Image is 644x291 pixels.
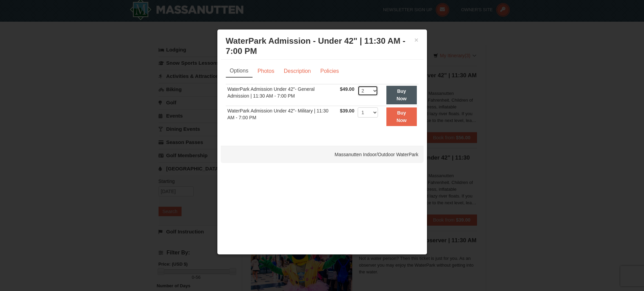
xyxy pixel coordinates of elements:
[397,88,407,101] strong: Buy Now
[253,65,279,78] a: Photos
[386,86,416,104] button: Buy Now
[226,65,253,78] a: Options
[340,108,354,113] span: $39.00
[386,107,416,126] button: Buy Now
[316,65,343,78] a: Policies
[221,146,424,163] div: Massanutten Indoor/Outdoor WaterPark
[279,65,315,78] a: Description
[414,37,419,43] button: ×
[340,86,354,92] span: $49.00
[226,84,338,106] td: WaterPark Admission Under 42"- General Admission | 11:30 AM - 7:00 PM
[226,36,419,56] h3: WaterPark Admission - Under 42" | 11:30 AM - 7:00 PM
[397,110,407,123] strong: Buy Now
[226,106,338,127] td: WaterPark Admission Under 42"- Military | 11:30 AM - 7:00 PM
